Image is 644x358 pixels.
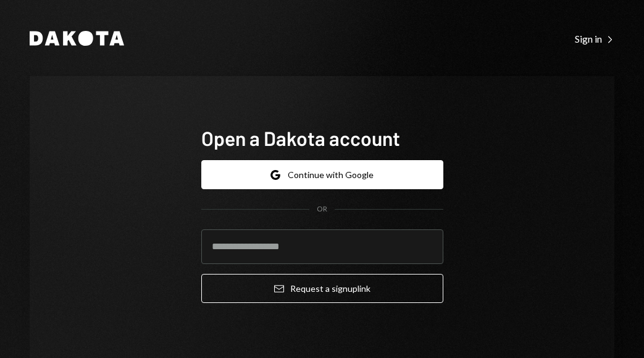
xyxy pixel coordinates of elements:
a: Sign in [575,32,614,45]
div: OR [317,204,327,215]
button: Request a signuplink [201,274,443,303]
button: Continue with Google [201,160,443,189]
h1: Open a Dakota account [201,126,443,150]
div: Sign in [575,33,614,45]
